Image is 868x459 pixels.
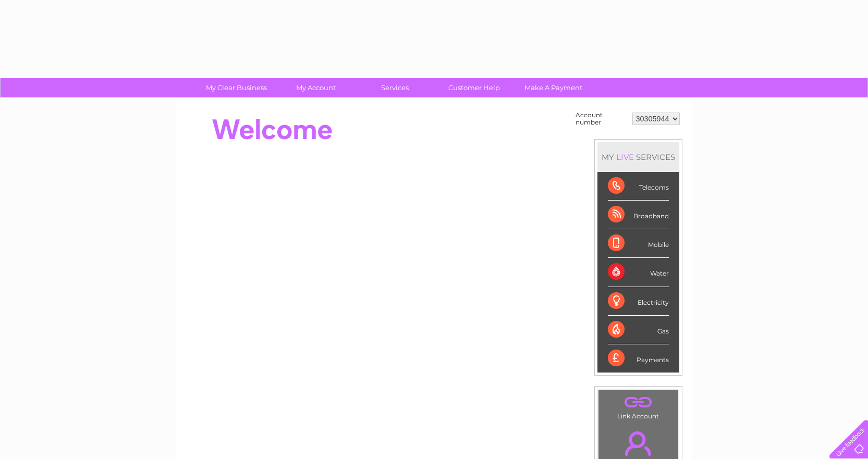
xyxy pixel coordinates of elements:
td: Account number [573,109,630,129]
div: MY SERVICES [597,142,679,172]
div: Gas [608,316,669,344]
div: Water [608,258,669,287]
div: Telecoms [608,172,669,201]
a: My Clear Business [193,78,279,97]
a: Customer Help [431,78,517,97]
div: LIVE [614,152,636,162]
a: . [601,393,676,411]
a: Services [352,78,438,97]
a: My Account [273,78,359,97]
td: Link Account [598,390,679,423]
div: Mobile [608,229,669,258]
div: Payments [608,344,669,373]
div: Broadband [608,201,669,229]
a: Make A Payment [510,78,596,97]
div: Electricity [608,287,669,316]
